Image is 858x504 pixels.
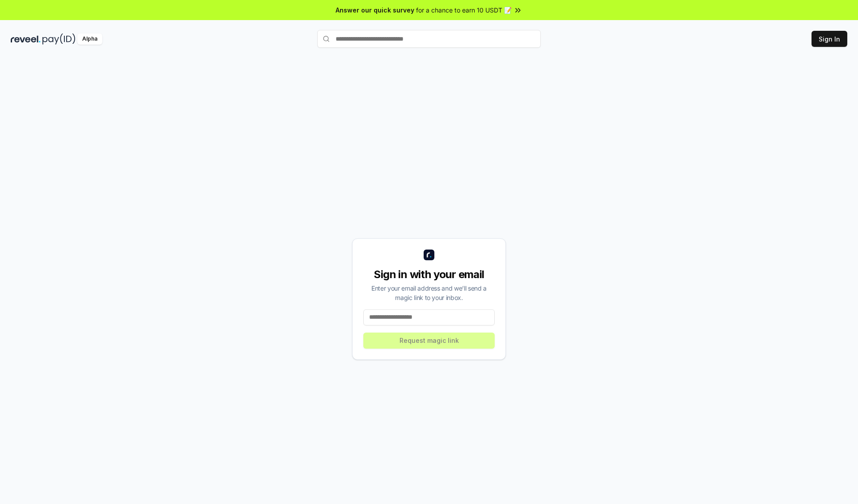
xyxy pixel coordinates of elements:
span: for a chance to earn 10 USDT 📝 [416,5,512,15]
img: reveel_dark [11,33,41,45]
div: Alpha [77,33,102,45]
button: Sign In [812,31,847,47]
div: Sign in with your email [363,267,495,282]
img: logo_small [424,250,434,260]
div: Enter your email address and we’ll send a magic link to your inbox. [363,283,495,302]
span: Answer our quick survey [336,5,414,15]
img: pay_id [42,33,76,45]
